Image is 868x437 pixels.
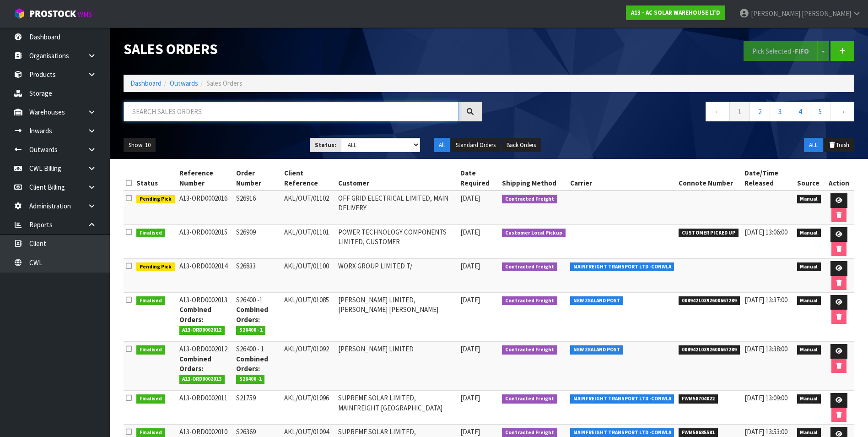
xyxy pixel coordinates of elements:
[206,79,243,87] span: Sales Orders
[124,102,458,121] input: Search sales orders
[282,225,336,259] td: AKL/OUT/01101
[177,342,234,391] td: A13-ORD0002012
[742,166,795,191] th: Date/Time Released
[810,102,830,121] a: 5
[282,391,336,425] td: AKL/OUT/01096
[797,195,821,204] span: Manual
[744,295,787,304] span: [DATE] 13:37:00
[460,228,480,236] span: [DATE]
[236,326,266,335] span: S26400 - 1
[236,305,268,323] strong: Combined Orders:
[234,293,282,342] td: S26400 -1
[460,427,480,436] span: [DATE]
[706,102,730,121] a: ←
[802,9,851,18] span: [PERSON_NAME]
[179,305,211,323] strong: Combined Orders:
[679,296,740,306] span: 00894210392600667289
[136,296,165,306] span: Finalised
[236,375,265,384] span: S26400 -1
[336,191,458,225] td: OFF GRID ELECTRICAL LIMITED, MAIN DELIVERY
[315,141,336,149] strong: Status:
[744,344,787,353] span: [DATE] 13:38:00
[570,394,674,404] span: MAINFREIGHT TRANSPORT LTD -CONWLA
[177,191,234,225] td: A13-ORD0002016
[631,9,720,16] strong: A13 - AC SOLAR WAREHOUSE LTD
[134,166,177,191] th: Status
[282,191,336,225] td: AKL/OUT/01102
[570,345,624,355] span: NEW ZEALAND POST
[460,344,480,353] span: [DATE]
[797,229,821,238] span: Manual
[124,41,482,57] h1: Sales Orders
[797,296,821,306] span: Manual
[136,195,175,204] span: Pending Pick
[136,345,165,355] span: Finalised
[234,225,282,259] td: S26909
[236,355,268,373] strong: Combined Orders:
[744,393,787,402] span: [DATE] 13:09:00
[234,342,282,391] td: S26400 - 1
[744,41,818,61] button: Pick Selected -FIFO
[336,166,458,191] th: Customer
[797,262,821,272] span: Manual
[336,225,458,259] td: POWER TECHNOLOGY COMPONENTS LIMITED, CUSTOMER
[336,342,458,391] td: [PERSON_NAME] LIMITED
[501,138,541,153] button: Back Orders
[496,102,855,124] nav: Page navigation
[502,195,557,204] span: Contracted Freight
[130,79,162,87] a: Dashboard
[626,5,725,20] a: A13 - AC SOLAR WAREHOUSE LTD
[170,79,198,87] a: Outwards
[234,191,282,225] td: S26916
[744,427,787,436] span: [DATE] 13:53:00
[14,8,25,19] img: cube-alt.png
[234,259,282,293] td: S26833
[679,394,718,404] span: FWM58704022
[729,102,750,121] a: 1
[770,102,790,121] a: 3
[177,391,234,425] td: A13-ORD0002011
[570,262,674,272] span: MAINFREIGHT TRANSPORT LTD -CONWLA
[336,293,458,342] td: [PERSON_NAME] LIMITED, [PERSON_NAME] [PERSON_NAME]
[282,259,336,293] td: AKL/OUT/01100
[502,296,557,306] span: Contracted Freight
[795,47,809,55] strong: FIFO
[502,394,557,404] span: Contracted Freight
[824,138,854,153] button: Trash
[502,345,557,355] span: Contracted Freight
[179,375,225,384] span: A13-ORD0002013
[679,229,739,238] span: CUSTOMER PICKED UP
[29,8,76,20] span: ProStock
[177,225,234,259] td: A13-ORD0002015
[568,166,677,191] th: Carrier
[434,138,450,153] button: All
[177,259,234,293] td: A13-ORD0002014
[502,229,566,238] span: Customer Local Pickup
[502,262,557,272] span: Contracted Freight
[797,394,821,404] span: Manual
[500,166,568,191] th: Shipping Method
[744,228,787,236] span: [DATE] 13:06:00
[749,102,770,121] a: 2
[676,166,742,191] th: Connote Number
[460,262,480,270] span: [DATE]
[282,342,336,391] td: AKL/OUT/01092
[234,166,282,191] th: Order Number
[795,166,824,191] th: Source
[804,138,823,153] button: ALL
[177,293,234,342] td: A13-ORD0002013
[282,293,336,342] td: AKL/OUT/01085
[751,9,800,18] span: [PERSON_NAME]
[78,10,92,19] small: WMS
[797,345,821,355] span: Manual
[136,394,165,404] span: Finalised
[679,345,740,355] span: 00894210392600667289
[179,355,211,373] strong: Combined Orders:
[460,295,480,304] span: [DATE]
[458,166,500,191] th: Date Required
[823,166,854,191] th: Action
[336,391,458,425] td: SUPREME SOLAR LIMITED, MAINFREIGHT [GEOGRAPHIC_DATA]
[460,393,480,402] span: [DATE]
[136,262,175,272] span: Pending Pick
[830,102,854,121] a: →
